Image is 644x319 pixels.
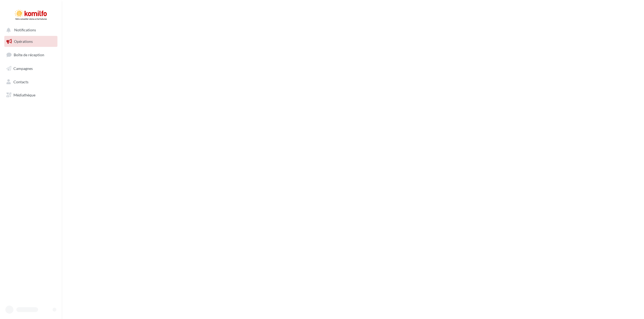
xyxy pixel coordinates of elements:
span: Notifications [14,28,36,32]
a: Médiathèque [3,89,58,101]
span: Opérations [14,39,33,44]
a: Campagnes [3,63,58,74]
span: Médiathèque [13,93,35,97]
span: Boîte de réception [14,52,44,57]
span: Campagnes [13,66,33,71]
span: Contacts [13,79,28,84]
a: Opérations [3,36,58,47]
a: Boîte de réception [3,49,58,61]
a: Contacts [3,76,58,88]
